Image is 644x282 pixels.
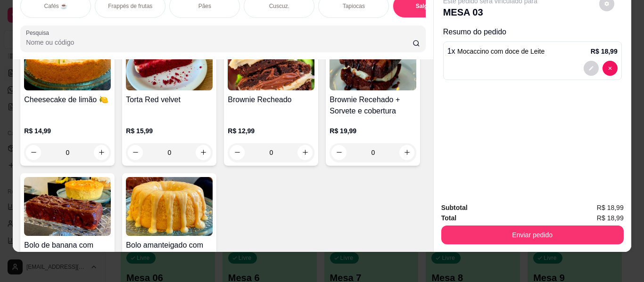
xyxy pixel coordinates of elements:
[24,177,111,236] img: product-image
[228,94,314,105] h4: Brownie Recheado
[26,29,52,37] label: Pesquisa
[457,48,545,55] span: Mocaccino com doce de Leite
[94,145,109,160] button: increase-product-quantity
[24,126,111,136] p: R$ 14,99
[597,213,624,223] span: R$ 18,99
[228,32,314,90] img: product-image
[603,61,618,76] button: decrease-product-quantity
[447,46,545,57] p: 1 x
[128,145,143,160] button: decrease-product-quantity
[230,145,245,160] button: decrease-product-quantity
[228,126,314,136] p: R$ 12,99
[24,32,111,90] img: product-image
[24,94,111,105] h4: Cheesecake de limão 🍋
[126,32,213,90] img: product-image
[416,2,441,10] p: Salgados
[441,226,624,244] button: Enviar pedido
[126,94,213,105] h4: Torta Red velvet
[126,240,213,262] h4: Bolo amanteigado com recheio de ninho
[126,177,213,236] img: product-image
[330,32,416,90] img: product-image
[108,2,152,10] p: Frappés de frutas
[196,145,211,160] button: increase-product-quantity
[441,214,456,222] strong: Total
[330,94,416,117] h4: Brownie Recehado + Sorvete e cobertura
[330,126,416,136] p: R$ 19,99
[24,240,111,262] h4: Bolo de banana com aveia sem glúten, sem lactose e sem açúcar.
[126,126,213,136] p: R$ 15,99
[297,145,313,160] button: increase-product-quantity
[269,2,289,10] p: Cuscuz.
[441,204,468,211] strong: Subtotal
[198,2,211,10] p: Pães
[443,6,537,19] p: MESA 03
[26,38,413,47] input: Pesquisa
[26,145,41,160] button: decrease-product-quantity
[443,26,622,38] p: Resumo do pedido
[331,145,347,160] button: decrease-product-quantity
[399,145,414,160] button: increase-product-quantity
[584,61,599,76] button: decrease-product-quantity
[343,2,365,10] p: Tapiocas
[44,2,67,10] p: Cafés ☕
[591,47,618,56] p: R$ 18,99
[597,202,624,213] span: R$ 18,99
